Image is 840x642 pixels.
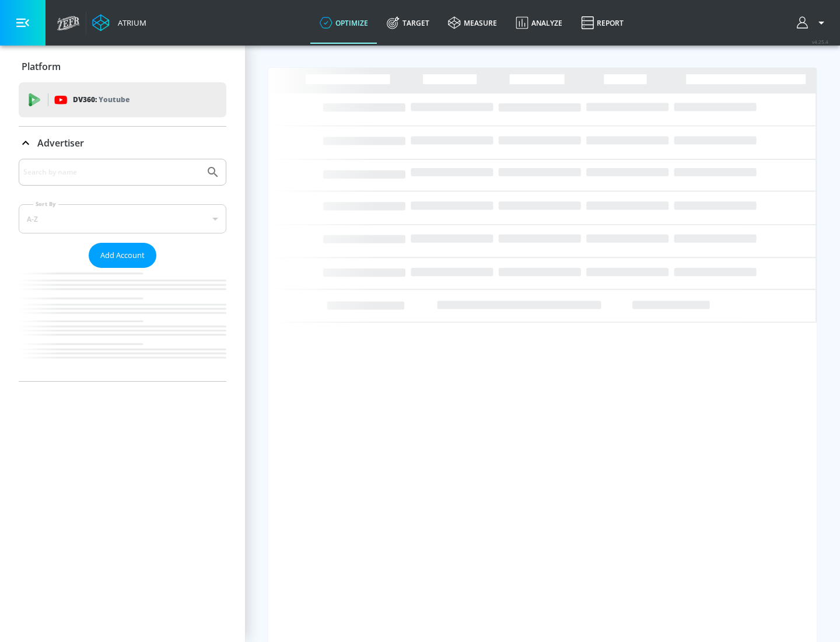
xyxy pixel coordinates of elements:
div: Advertiser [19,127,226,159]
p: Advertiser [37,137,84,149]
span: v 4.25.4 [812,39,828,45]
span: Add Account [100,249,145,262]
nav: list of Advertiser [19,268,226,381]
button: Add Account [89,243,156,268]
a: measure [439,2,506,44]
p: DV360: [73,93,129,106]
a: Report [572,2,633,44]
div: Atrium [113,18,146,28]
label: Sort By [33,200,58,208]
div: Advertiser [19,159,226,381]
div: DV360: Youtube [19,82,226,117]
a: optimize [310,2,377,44]
p: Youtube [99,93,129,106]
p: Platform [22,60,61,73]
a: Target [377,2,439,44]
a: Atrium [92,14,146,32]
a: Analyze [506,2,572,44]
div: Platform [19,50,226,83]
input: Search by name [23,165,200,180]
div: A-Z [19,204,226,233]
